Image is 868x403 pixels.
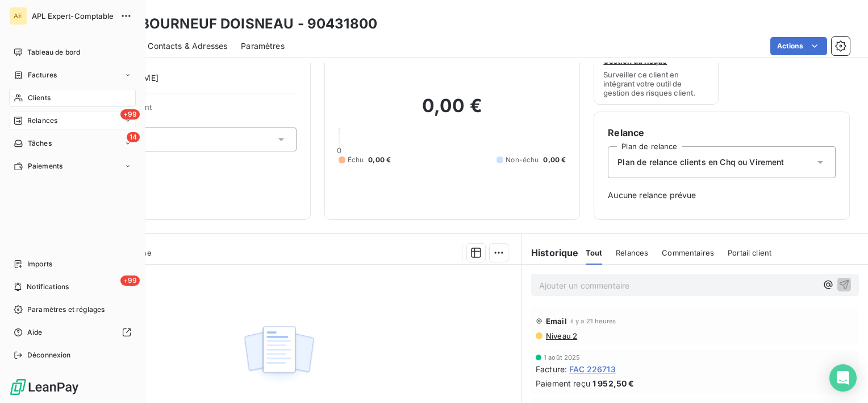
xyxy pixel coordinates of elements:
[545,331,577,340] span: Niveau 2
[28,161,62,171] span: Paiements
[543,155,566,165] span: 0,00 €
[608,126,836,139] h6: Relance
[27,116,57,126] span: Relances
[27,305,105,315] span: Paramètres et réglages
[28,70,57,80] span: Factures
[241,40,285,52] span: Paramètres
[536,363,567,375] span: Facture :
[603,70,708,97] span: Surveiller ce client en intégrant votre outil de gestion des risques client.
[348,155,364,165] span: Échu
[569,363,616,375] span: FAC 226713
[9,7,27,25] div: AE
[337,146,341,155] span: 0
[339,94,566,129] h2: 0,00 €
[662,248,714,257] span: Commentaires
[506,155,539,165] span: Non-échu
[522,246,579,260] h6: Historique
[27,350,71,360] span: Déconnexion
[728,248,771,257] span: Portail client
[586,248,603,257] span: Tout
[546,316,567,326] span: Email
[536,377,590,389] span: Paiement reçu
[100,14,377,34] h3: SARL BOURNEUF DOISNEAU - 90431800
[27,327,43,338] span: Aide
[617,157,784,168] span: Plan de relance clients en Chq ou Virement
[368,155,391,165] span: 0,00 €
[148,40,227,52] span: Contacts & Adresses
[27,259,52,269] span: Imports
[9,323,136,342] a: Aide
[9,378,80,396] img: Logo LeanPay
[243,320,315,390] img: Empty state
[120,275,140,286] span: +99
[829,364,857,392] div: Open Intercom Messenger
[616,248,648,257] span: Relances
[770,37,827,55] button: Actions
[127,132,140,142] span: 14
[91,102,297,118] span: Propriétés Client
[608,190,836,201] span: Aucune relance prévue
[592,377,635,389] span: 1 952,50 €
[27,47,80,57] span: Tableau de bord
[594,26,718,105] button: Gestion du risqueSurveiller ce client en intégrant votre outil de gestion des risques client.
[28,93,51,103] span: Clients
[544,354,581,361] span: 1 août 2025
[28,138,52,149] span: Tâches
[32,11,114,20] span: APL Expert-Comptable
[570,318,616,324] span: il y a 21 heures
[120,109,140,120] span: +99
[27,282,69,292] span: Notifications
